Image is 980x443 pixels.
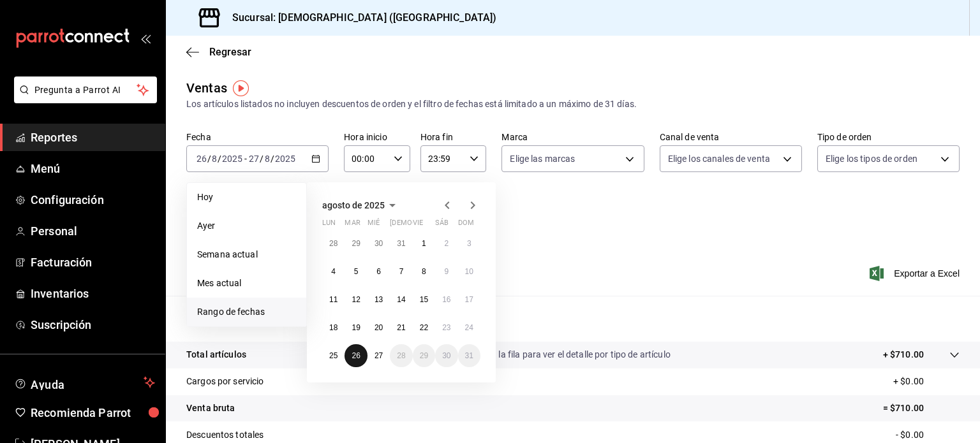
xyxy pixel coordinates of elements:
button: 25 de agosto de 2025 [322,344,345,367]
abbr: 16 de agosto de 2025 [442,295,450,304]
abbr: 31 de agosto de 2025 [465,351,473,360]
abbr: martes [345,219,360,232]
button: 14 de agosto de 2025 [390,288,412,311]
abbr: 1 de agosto de 2025 [422,239,426,248]
button: 31 de agosto de 2025 [458,344,480,367]
button: 3 de agosto de 2025 [458,232,480,255]
abbr: 21 de agosto de 2025 [397,323,405,332]
abbr: 7 de agosto de 2025 [399,267,404,276]
abbr: 9 de agosto de 2025 [444,267,449,276]
abbr: 6 de agosto de 2025 [376,267,381,276]
p: Cargos por servicio [186,375,264,388]
abbr: 15 de agosto de 2025 [420,295,428,304]
button: 26 de agosto de 2025 [345,344,367,367]
button: 17 de agosto de 2025 [458,288,480,311]
button: 5 de agosto de 2025 [345,260,367,283]
span: Elige las marcas [510,152,575,165]
abbr: 19 de agosto de 2025 [352,323,360,332]
p: Da clic en la fila para ver el detalle por tipo de artículo [459,348,671,361]
abbr: viernes [413,219,423,232]
img: Tooltip marker [233,80,249,96]
label: Hora inicio [344,133,410,142]
button: 8 de agosto de 2025 [413,260,435,283]
span: Rango de fechas [197,305,296,319]
span: / [207,154,211,164]
span: Personal [31,222,155,240]
input: -- [264,154,271,164]
p: Total artículos [186,348,246,361]
label: Marca [501,133,644,142]
button: Exportar a Excel [872,266,960,281]
abbr: 30 de agosto de 2025 [442,351,450,360]
input: -- [248,154,260,164]
input: -- [211,154,218,164]
button: 23 de agosto de 2025 [435,316,457,339]
abbr: 3 de agosto de 2025 [467,239,471,248]
span: Ayer [197,219,296,233]
span: / [260,154,264,164]
button: 19 de agosto de 2025 [345,316,367,339]
abbr: 31 de julio de 2025 [397,239,405,248]
button: 13 de agosto de 2025 [367,288,390,311]
abbr: 29 de julio de 2025 [352,239,360,248]
abbr: 4 de agosto de 2025 [331,267,336,276]
input: -- [196,154,207,164]
label: Tipo de orden [817,133,960,142]
button: 16 de agosto de 2025 [435,288,457,311]
abbr: 13 de agosto de 2025 [375,295,383,304]
button: 9 de agosto de 2025 [435,260,457,283]
abbr: 26 de agosto de 2025 [352,351,360,360]
abbr: 23 de agosto de 2025 [442,323,450,332]
span: Recomienda Parrot [31,404,155,421]
button: 4 de agosto de 2025 [322,260,345,283]
abbr: 10 de agosto de 2025 [465,267,473,276]
label: Hora fin [420,133,487,142]
button: 28 de agosto de 2025 [390,344,412,367]
span: Inventarios [31,285,155,302]
p: Venta bruta [186,402,235,415]
abbr: 5 de agosto de 2025 [354,267,359,276]
span: - [244,154,247,164]
span: / [271,154,274,164]
button: 18 de agosto de 2025 [322,316,345,339]
button: 22 de agosto de 2025 [413,316,435,339]
abbr: 28 de julio de 2025 [329,239,338,248]
input: ---- [274,154,296,164]
button: 6 de agosto de 2025 [367,260,390,283]
abbr: 8 de agosto de 2025 [422,267,426,276]
abbr: 20 de agosto de 2025 [375,323,383,332]
abbr: 2 de agosto de 2025 [444,239,449,248]
abbr: 27 de agosto de 2025 [375,351,383,360]
button: agosto de 2025 [322,198,400,213]
button: 27 de agosto de 2025 [367,344,390,367]
button: 21 de agosto de 2025 [390,316,412,339]
span: Suscripción [31,316,155,333]
button: 28 de julio de 2025 [322,232,345,255]
abbr: 30 de julio de 2025 [375,239,383,248]
span: / [218,154,221,164]
p: + $0.00 [893,375,960,388]
button: 15 de agosto de 2025 [413,288,435,311]
abbr: miércoles [367,219,380,232]
span: Hoy [197,191,296,204]
button: 10 de agosto de 2025 [458,260,480,283]
abbr: jueves [390,219,465,232]
p: Resumen [186,311,960,326]
span: Ayuda [31,375,138,390]
a: Pregunta a Parrot AI [9,92,157,106]
button: 29 de agosto de 2025 [413,344,435,367]
span: Mes actual [197,277,296,290]
button: 12 de agosto de 2025 [345,288,367,311]
span: Regresar [209,46,251,58]
span: Elige los tipos de orden [826,152,917,165]
abbr: 18 de agosto de 2025 [329,323,338,332]
button: 30 de agosto de 2025 [435,344,457,367]
p: = $710.00 [883,402,960,415]
abbr: 25 de agosto de 2025 [329,351,338,360]
p: - $0.00 [896,428,960,442]
h3: Sucursal: [DEMOGRAPHIC_DATA] ([GEOGRAPHIC_DATA]) [222,10,496,25]
span: agosto de 2025 [322,200,385,210]
div: Ventas [186,78,227,98]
